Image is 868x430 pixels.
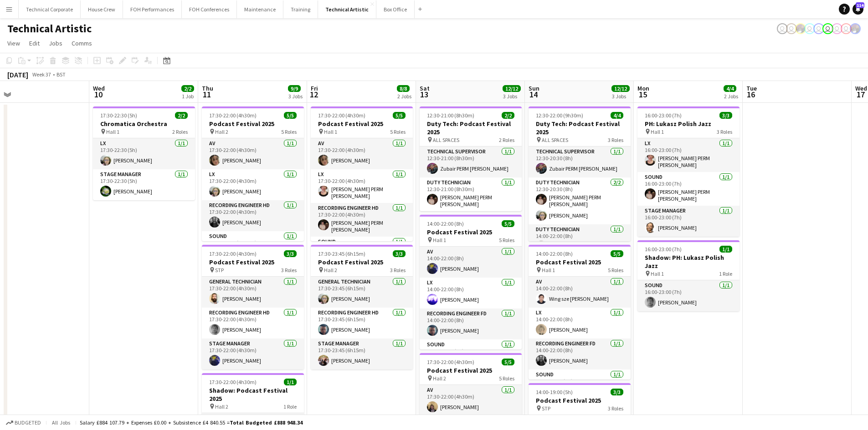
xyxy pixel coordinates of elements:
span: Hall 2 [324,267,337,273]
span: 16 [745,89,757,100]
span: ALL SPACES [542,137,568,143]
span: 4/4 [724,85,736,92]
a: View [4,37,24,49]
span: 5 Roles [499,375,514,382]
app-card-role: Duty Technician2/212:30-20:30 (8h)[PERSON_NAME] PERM [PERSON_NAME][PERSON_NAME] [529,177,631,224]
span: Fri [311,84,318,92]
h3: Duty Tech: Podcast Festival 2025 [529,120,631,136]
button: Budgeted [5,418,42,428]
app-job-card: 17:30-23:45 (6h15m)3/3Podcast Festival 2025 Hall 23 RolesGeneral Technician1/117:30-23:45 (6h15m)... [311,245,413,369]
button: FOH Performances [123,0,182,18]
div: 3 Jobs [503,93,520,100]
a: Jobs [45,37,66,49]
h3: Podcast Festival 2025 [420,366,522,374]
div: 3 Jobs [612,93,629,100]
app-job-card: 17:30-22:00 (4h30m)5/5Podcast Festival 2025 Hall 15 RolesAV1/117:30-22:00 (4h30m)[PERSON_NAME]LX1... [311,106,413,241]
span: Mon [637,84,649,92]
app-job-card: 17:30-22:00 (4h30m)3/3Podcast Festival 2025 STP3 RolesGeneral Technician1/117:30-22:00 (4h30m)[PE... [202,245,304,369]
span: 1 Role [719,270,732,277]
button: House Crew [81,0,123,18]
span: Tue [746,84,757,92]
app-job-card: 12:30-21:00 (8h30m)2/2Duty Tech: Podcast Festival 2025 ALL SPACES2 RolesTechnical Supervisor1/112... [420,106,522,211]
span: 3/3 [719,112,732,119]
span: 12 [309,89,318,100]
span: 3 Roles [717,128,732,135]
div: 12:30-22:00 (9h30m)4/4Duty Tech: Podcast Festival 2025 ALL SPACES3 RolesTechnical Supervisor1/112... [529,106,631,241]
app-card-role: Technical Supervisor1/112:30-20:30 (8h)Zubair PERM [PERSON_NAME] [529,147,631,177]
span: Hall 1 [651,128,664,135]
app-card-role: Stage Manager1/117:30-22:00 (4h30m)[PERSON_NAME] [202,339,304,369]
app-card-role: LX1/117:30-22:00 (4h30m)[PERSON_NAME] PERM [PERSON_NAME] [311,169,413,203]
app-card-role: Stage Manager1/117:30-22:30 (5h)[PERSON_NAME] [93,169,195,200]
app-user-avatar: Zubair PERM Dhalla [795,23,806,34]
span: 17:30-22:00 (4h30m) [427,359,474,365]
app-card-role: Sound1/114:00-22:00 (8h) [529,369,631,400]
span: 2/2 [181,85,194,92]
app-card-role: LX1/117:30-22:00 (4h30m)[PERSON_NAME] [202,169,304,200]
div: 2 Jobs [397,93,411,100]
app-card-role: AV1/114:00-22:00 (8h)[PERSON_NAME] [420,247,522,278]
div: [DATE] [7,70,28,79]
div: Salary £884 107.79 + Expenses £0.00 + Subsistence £4 840.55 = [80,419,303,426]
app-user-avatar: Zubair PERM Dhalla [850,23,861,34]
button: Technical Artistic [318,0,376,18]
span: 114 [856,2,864,8]
app-card-role: Technical Supervisor1/112:30-21:00 (8h30m)Zubair PERM [PERSON_NAME] [420,147,522,177]
h3: Podcast Festival 2025 [311,120,413,128]
span: 16:00-23:00 (7h) [645,112,682,119]
span: View [7,39,20,47]
h3: Podcast Festival 2025 [311,258,413,266]
span: 12:30-21:00 (8h30m) [427,112,474,119]
span: Hall 1 [542,267,555,273]
app-card-role: LX1/114:00-22:00 (8h)[PERSON_NAME] [420,278,522,309]
app-user-avatar: Liveforce Admin [841,23,852,34]
span: 17:30-22:00 (4h30m) [209,112,257,119]
app-card-role: Recording Engineer HD1/117:30-22:00 (4h30m)[PERSON_NAME] PERM [PERSON_NAME] [311,203,413,237]
a: Edit [26,37,43,49]
span: 12:30-22:00 (9h30m) [536,112,583,119]
h3: Duty Tech: Podcast Festival 2025 [420,120,522,136]
span: 14:00-19:00 (5h) [536,389,573,395]
span: Total Budgeted £888 948.34 [230,419,303,426]
h3: Podcast Festival 2025 [202,258,304,266]
span: 17 [854,89,867,100]
h3: Podcast Festival 2025 [420,228,522,236]
app-card-role: Recording Engineer HD1/117:30-23:45 (6h15m)[PERSON_NAME] [311,308,413,339]
span: 11 [200,89,213,100]
app-card-role: AV1/117:30-22:00 (4h30m)[PERSON_NAME] [202,138,304,169]
span: 3 Roles [390,267,406,273]
span: 17:30-22:00 (4h30m) [318,112,365,119]
app-card-role: Sound1/114:00-22:00 (8h) [420,339,522,370]
div: 1 Job [182,93,194,100]
span: 5 Roles [608,267,623,273]
span: 3/3 [393,250,406,257]
span: 14:00-22:00 (8h) [536,250,573,257]
app-card-role: LX1/116:00-23:00 (7h)[PERSON_NAME] PERM [PERSON_NAME] [637,138,740,172]
app-job-card: 16:00-23:00 (7h)1/1Shadow: PH: Lukasz Polish Jazz Hall 11 RoleSound1/116:00-23:00 (7h)[PERSON_NAME] [637,240,740,311]
div: 14:00-22:00 (8h)5/5Podcast Festival 2025 Hall 15 RolesAV1/114:00-22:00 (8h)[PERSON_NAME]LX1/114:0... [420,215,522,349]
span: STP [542,405,550,412]
app-card-role: Recording Engineer FD1/114:00-22:00 (8h)[PERSON_NAME] [420,309,522,339]
span: 5/5 [502,359,514,365]
app-card-role: Sound1/1 [311,237,413,268]
button: Training [283,0,318,18]
span: 14:00-22:00 (8h) [427,220,464,227]
app-job-card: 14:00-22:00 (8h)5/5Podcast Festival 2025 Hall 15 RolesAV1/114:00-22:00 (8h)Wing sze [PERSON_NAME]... [529,245,631,379]
span: Comms [72,39,92,47]
span: 2/2 [502,112,514,119]
app-job-card: 17:30-22:30 (5h)2/2Chromatica Orchestra Hall 12 RolesLX1/117:30-22:30 (5h)[PERSON_NAME]Stage Mana... [93,106,195,200]
div: 3 Jobs [288,93,303,100]
span: 3 Roles [608,405,623,412]
app-user-avatar: Sally PERM Pochciol [804,23,815,34]
app-card-role: Duty Technician1/112:30-21:00 (8h30m)[PERSON_NAME] PERM [PERSON_NAME] [420,177,522,211]
span: 10 [92,89,105,100]
span: Sun [529,84,539,92]
span: 9/9 [288,85,301,92]
app-job-card: 16:00-23:00 (7h)3/3PH: Lukasz Polish Jazz Hall 13 RolesLX1/116:00-23:00 (7h)[PERSON_NAME] PERM [P... [637,106,740,237]
div: 17:30-22:00 (4h30m)5/5Podcast Festival 2025 Hall 25 RolesAV1/117:30-22:00 (4h30m)[PERSON_NAME]LX1... [202,106,304,241]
